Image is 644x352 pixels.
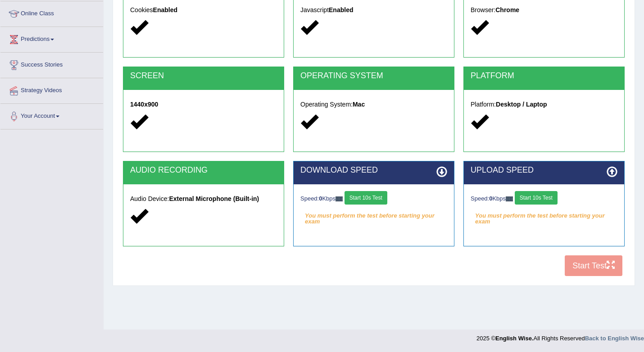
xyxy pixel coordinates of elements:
button: Start 10s Test [345,191,387,205]
h2: UPLOAD SPEED [471,166,617,175]
div: 2025 © All Rights Reserved [476,330,644,343]
strong: Desktop / Laptop [496,101,547,108]
a: Back to English Wise [585,335,644,342]
a: Success Stories [0,53,103,75]
a: Strategy Videos [0,78,103,101]
div: Speed: Kbps [300,191,447,207]
div: Speed: Kbps [471,191,617,207]
img: ajax-loader-fb-connection.gif [336,196,343,201]
strong: Enabled [329,6,353,13]
h2: PLATFORM [471,71,617,80]
h5: Operating System: [300,101,447,108]
h2: DOWNLOAD SPEED [300,166,447,175]
strong: 1440x900 [130,101,158,108]
em: You must perform the test before starting your exam [471,209,617,223]
h2: SCREEN [130,71,277,80]
h5: Cookies [130,7,277,13]
strong: 0 [489,195,492,202]
h5: Platform: [471,101,617,108]
img: ajax-loader-fb-connection.gif [506,196,513,201]
a: Online Class [0,1,103,24]
strong: Mac [353,101,365,108]
strong: Chrome [495,6,519,13]
h2: OPERATING SYSTEM [300,71,447,80]
a: Your Account [0,104,103,126]
strong: 0 [319,195,322,202]
strong: English Wise. [495,335,533,342]
button: Start 10s Test [515,191,558,205]
strong: External Microphone (Built-in) [169,195,259,202]
h5: Browser: [471,7,617,13]
h5: Audio Device: [130,196,277,202]
strong: Enabled [153,6,177,13]
h2: AUDIO RECORDING [130,166,277,175]
h5: Javascript [300,7,447,13]
em: You must perform the test before starting your exam [300,209,447,223]
a: Predictions [0,27,103,49]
